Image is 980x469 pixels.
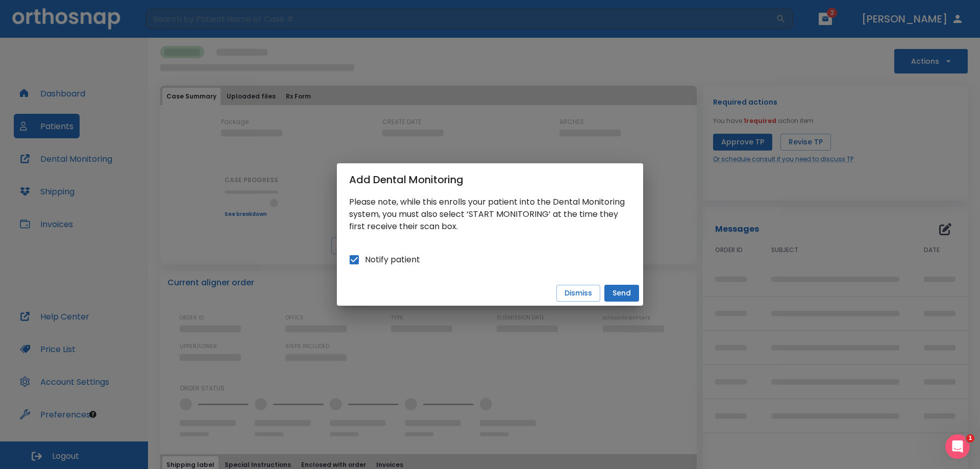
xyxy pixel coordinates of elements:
[556,285,600,302] button: Dismiss
[604,285,639,302] button: Send
[966,434,974,442] span: 1
[349,196,631,233] p: Please note, while this enrolls your patient into the Dental Monitoring system, you must also sel...
[365,254,420,266] span: Notify patient
[945,434,970,459] iframe: Intercom live chat
[337,163,643,196] h2: Add Dental Monitoring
